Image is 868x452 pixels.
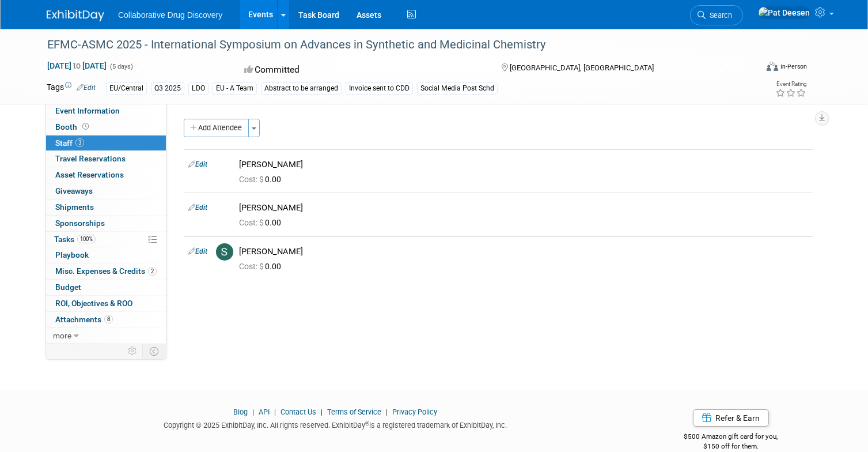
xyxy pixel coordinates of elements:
span: Cost: $ [239,175,265,184]
span: Attachments [55,315,113,324]
a: Edit [188,247,207,255]
span: 100% [77,235,96,243]
span: | [271,408,279,416]
a: ROI, Objectives & ROO [46,296,166,311]
span: Asset Reservations [55,170,124,179]
a: Edit [188,160,207,168]
a: Playbook [46,247,166,263]
div: $500 Amazon gift card for you, [640,424,821,451]
img: ExhibitDay [47,10,104,21]
div: [PERSON_NAME] [239,159,808,170]
a: Search [690,5,743,25]
a: Contact Us [281,408,316,416]
span: Booth not reserved yet [80,122,91,131]
sup: ® [365,420,369,427]
a: Refer & Earn [693,409,769,427]
span: to [71,61,82,70]
div: EU - A Team [213,82,257,95]
a: Edit [188,204,207,212]
span: more [53,331,71,340]
a: Sponsorships [46,216,166,231]
a: Giveaways [46,183,166,199]
span: (5 days) [109,63,133,70]
span: Misc. Expenses & Credits [55,266,157,276]
span: | [318,408,325,416]
div: Abstract to be arranged [261,82,342,95]
div: [PERSON_NAME] [239,246,808,257]
span: | [249,408,257,416]
a: Travel Reservations [46,151,166,167]
a: Event Information [46,103,166,119]
a: Tasks100% [46,232,166,247]
div: Event Format [695,60,807,77]
span: 0.00 [239,218,286,227]
a: Budget [46,280,166,295]
span: Travel Reservations [55,154,126,163]
a: Staff3 [46,135,166,151]
span: Tasks [54,235,96,244]
div: LDO [188,82,209,95]
span: Event Information [55,106,120,115]
a: Booth [46,119,166,135]
div: [PERSON_NAME] [239,202,808,213]
div: $150 off for them. [640,442,821,451]
span: 2 [148,267,157,276]
span: [GEOGRAPHIC_DATA], [GEOGRAPHIC_DATA] [510,63,654,72]
span: Budget [55,282,81,292]
td: Toggle Event Tabs [143,344,166,359]
span: Staff [55,138,84,148]
span: Collaborative Drug Discovery [118,10,222,20]
a: Attachments8 [46,312,166,327]
span: 8 [104,315,113,323]
span: | [383,408,391,416]
span: [DATE] [DATE] [47,61,107,71]
img: Pat Deesen [758,6,810,19]
a: Shipments [46,199,166,215]
span: Cost: $ [239,262,265,271]
a: more [46,328,166,344]
span: 3 [75,138,84,147]
div: Event Rating [775,81,806,87]
span: 0.00 [239,262,286,271]
div: In-Person [780,62,807,71]
div: Copyright © 2025 ExhibitDay, Inc. All rights reserved. ExhibitDay is a registered trademark of Ex... [47,417,623,431]
span: Playbook [55,250,89,259]
img: S.jpg [216,243,233,261]
a: Blog [233,408,248,416]
a: Asset Reservations [46,167,166,183]
span: ROI, Objectives & ROO [55,299,132,308]
a: Privacy Policy [392,408,437,416]
span: Search [706,11,732,20]
div: EU/Central [106,82,147,95]
span: Booth [55,122,91,131]
div: Q3 2025 [151,82,184,95]
span: Shipments [55,202,94,212]
span: Sponsorships [55,219,105,228]
span: Giveaways [55,186,93,195]
a: API [259,408,270,416]
div: Committed [241,60,483,80]
div: Invoice sent to CDD [346,82,413,95]
a: Edit [77,84,96,92]
td: Personalize Event Tab Strip [123,344,143,359]
div: EFMC-ASMC 2025 - International Symposium on Advances in Synthetic and Medicinal Chemistry [43,35,742,55]
img: Format-Inperson.png [767,62,778,71]
span: 0.00 [239,175,286,184]
td: Tags [47,81,96,95]
a: Terms of Service [327,408,381,416]
span: Cost: $ [239,218,265,227]
button: Add Attendee [184,119,249,137]
a: Misc. Expenses & Credits2 [46,263,166,279]
div: Social Media Post Schd [417,82,498,95]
